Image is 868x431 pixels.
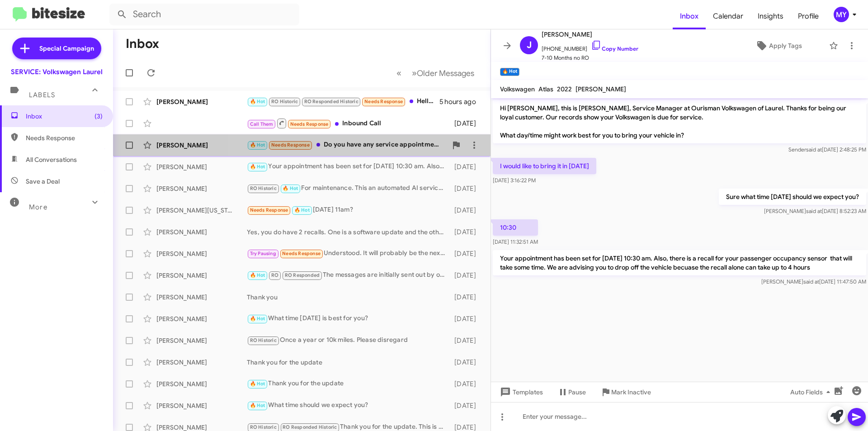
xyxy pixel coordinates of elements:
div: Your appointment has been set for [DATE] 10:30 am. Also, there is a recall for your passenger occ... [247,161,450,172]
div: [DATE] [450,358,483,367]
span: Inbox [26,112,103,121]
div: [DATE] [450,271,483,280]
span: Needs Response [271,142,310,148]
span: [PHONE_NUMBER] [542,40,638,53]
div: What time [DATE] is best for you? [247,313,450,324]
div: [DATE] [450,379,483,388]
span: Needs Response [364,99,403,104]
div: [PERSON_NAME] [156,184,247,193]
a: Copy Number [591,45,638,52]
a: Insights [750,3,791,29]
div: [PERSON_NAME] [156,336,247,345]
span: said at [806,146,822,153]
button: Next [406,64,480,82]
span: Call Them [250,121,274,127]
div: [DATE] [450,293,483,302]
div: [DATE] [450,249,483,258]
span: [DATE] 3:16:22 PM [493,177,536,184]
span: 7-10 Months no RO [542,53,638,62]
p: Hi [PERSON_NAME], this is [PERSON_NAME], Service Manager at Ourisman Volkswagen of Laurel. Thanks... [493,100,866,143]
button: Pause [550,384,593,400]
div: [PERSON_NAME] [156,249,247,258]
span: 🔥 Hot [250,142,265,148]
button: MY [826,7,858,22]
div: [DATE] [450,401,483,410]
span: RO Historic [250,185,277,191]
div: MY [834,7,849,22]
span: All Conversations [26,155,77,164]
nav: Page navigation example [392,64,480,82]
small: 🔥 Hot [500,68,519,76]
span: Needs Response [290,121,329,127]
span: (3) [94,112,103,121]
div: [PERSON_NAME] [156,358,247,367]
span: 🔥 Hot [250,164,265,170]
span: 🔥 Hot [250,99,265,104]
div: Thank you for the update [247,379,450,389]
span: J [527,38,532,52]
span: Try Pausing [250,251,276,256]
span: Needs Response [250,207,288,213]
span: said at [806,208,822,214]
span: Auto Fields [790,384,834,400]
h1: Inbox [126,37,159,51]
span: Older Messages [417,68,474,78]
div: [DATE] [450,336,483,345]
div: [DATE] 11am? [247,205,450,215]
button: Auto Fields [783,384,841,400]
span: 2022 [557,85,572,93]
span: Volkswagen [500,85,535,93]
span: RO Historic [250,424,277,430]
div: Understood. It will probably be the next 2 weeks, I'm still under 142K. [247,248,450,259]
div: Thank you [247,293,450,302]
button: Templates [491,384,550,400]
div: [PERSON_NAME] [156,227,247,237]
span: Profile [791,3,826,29]
div: Thank you for the update [247,358,450,367]
span: Needs Response [282,251,321,256]
span: said at [803,278,819,285]
div: [DATE] [450,227,483,237]
div: Hello. Apologies for the late reply. Could I please move this scheduled service to [DATE]? If so,... [247,96,439,107]
span: RO Historic [250,337,277,343]
span: Special Campaign [39,44,94,53]
span: 🔥 Hot [250,316,265,322]
span: Mark Inactive [611,384,651,400]
span: Save a Deal [26,177,60,186]
div: For maintenance. This an automated AI service that sends reminders out. Your records show that yo... [247,183,450,194]
div: [PERSON_NAME] [156,271,247,280]
div: [DATE] [450,314,483,323]
button: Apply Tags [732,38,825,54]
div: [PERSON_NAME] [156,314,247,323]
span: Apply Tags [769,38,802,54]
div: [PERSON_NAME][US_STATE] [156,206,247,215]
input: Search [109,4,299,25]
span: 🔥 Hot [294,207,310,213]
div: 5 hours ago [439,97,483,106]
p: Your appointment has been set for [DATE] 10:30 am. Also, there is a recall for your passenger occ... [493,250,866,275]
p: Sure what time [DATE] should we expect you? [719,189,866,205]
div: [PERSON_NAME] [156,97,247,106]
span: More [29,203,47,211]
div: [PERSON_NAME] [156,379,247,388]
a: Calendar [706,3,750,29]
span: [DATE] 11:32:51 AM [493,238,538,245]
span: Sender [DATE] 2:48:25 PM [788,146,866,153]
div: [DATE] [450,162,483,171]
span: [PERSON_NAME] [542,29,638,40]
div: The messages are initially sent out by our automated AI service. This particular message was sent... [247,270,450,280]
a: Inbox [673,3,706,29]
div: [DATE] [450,206,483,215]
span: RO Responded [285,272,320,278]
div: [DATE] [450,184,483,193]
div: What time should we expect you? [247,400,450,411]
p: 10:30 [493,219,538,236]
div: [PERSON_NAME] [156,141,247,150]
span: » [412,67,417,79]
div: [DATE] [450,119,483,128]
p: I would like to bring it in [DATE] [493,158,596,174]
span: RO Responded Historic [304,99,359,104]
span: Needs Response [26,133,103,142]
